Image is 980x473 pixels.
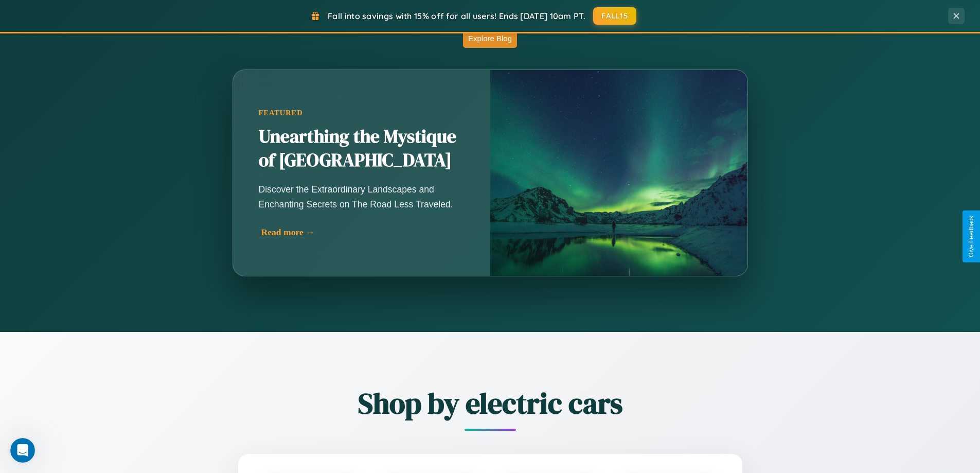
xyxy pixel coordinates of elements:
div: Give Feedback [968,216,975,257]
div: Featured [259,109,465,117]
p: Discover the Extraordinary Landscapes and Enchanting Secrets on The Road Less Traveled. [259,182,465,211]
button: FALL15 [593,7,636,25]
h2: Unearthing the Mystique of [GEOGRAPHIC_DATA] [259,125,465,172]
iframe: Intercom live chat [10,438,35,463]
h2: Shop by electric cars [182,383,799,423]
button: Explore Blog [463,29,517,48]
span: Fall into savings with 15% off for all users! Ends [DATE] 10am PT. [328,11,585,21]
div: Read more → [261,227,467,238]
